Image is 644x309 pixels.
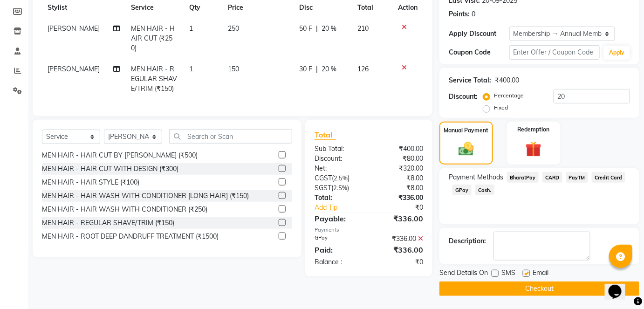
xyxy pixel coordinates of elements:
iframe: chat widget [605,272,635,300]
span: 30 F [299,64,312,74]
div: Paid: [308,244,369,255]
span: CGST [315,174,332,182]
div: MEN HAIR - REGULAR SHAVE/TRIM (₹150) [42,218,174,228]
div: Sub Total: [308,144,369,154]
span: Email [533,268,548,280]
span: MEN HAIR - REGULAR SHAVE/TRIM (₹150) [131,65,177,93]
div: MEN HAIR - ROOT DEEP DANDRUFF TREATMENT (₹1500) [42,232,219,241]
span: SGST [315,184,331,192]
div: Description: [449,236,486,246]
div: ₹400.00 [369,144,430,154]
div: ₹400.00 [495,76,519,85]
div: Payable: [308,213,369,224]
div: Discount: [449,92,478,102]
div: Total: [308,193,369,203]
span: Total [315,130,336,140]
a: Add Tip [308,203,379,213]
span: 20 % [322,64,336,74]
span: Payment Methods [449,172,503,182]
div: MEN HAIR - HAIR CUT BY [PERSON_NAME] (₹500) [42,151,198,160]
div: 0 [472,9,475,19]
label: Redemption [518,125,550,134]
span: Send Details On [439,268,488,280]
div: ( ) [308,173,369,183]
div: Payments [315,226,423,234]
div: ₹80.00 [369,154,430,164]
img: _gift.svg [521,139,547,159]
span: | [316,24,318,34]
span: CARD [542,172,562,183]
button: Checkout [439,282,639,296]
div: ₹8.00 [369,183,430,193]
span: 1 [189,65,193,73]
div: Apply Discount [449,29,509,39]
span: BharatPay [507,172,539,183]
div: MEN HAIR - HAIR CUT WITH DESIGN (₹300) [42,164,178,174]
span: 20 % [322,24,336,34]
span: 210 [358,24,369,33]
div: ₹0 [369,257,430,267]
div: Net: [308,164,369,173]
input: Search or Scan [169,129,292,144]
span: 2.5% [334,174,348,182]
label: Fixed [494,103,508,112]
span: 150 [228,65,239,73]
span: Credit Card [592,172,625,183]
div: ( ) [308,183,369,193]
div: MEN HAIR - HAIR STYLE (₹100) [42,178,139,187]
div: MEN HAIR - HAIR WASH WITH CONDITIONER (₹250) [42,205,207,214]
span: GPay [452,185,472,195]
div: Service Total: [449,76,491,85]
label: Percentage [494,91,524,100]
div: ₹336.00 [369,213,430,224]
div: GPay [308,234,369,244]
span: [PERSON_NAME] [48,65,100,73]
span: 1 [189,24,193,33]
div: Points: [449,9,470,19]
div: ₹0 [379,203,430,213]
span: 2.5% [333,184,347,192]
div: ₹320.00 [369,164,430,173]
span: 126 [358,65,369,73]
span: 250 [228,24,239,33]
img: _cash.svg [454,140,479,158]
span: Cash. [475,185,494,195]
label: Manual Payment [444,126,488,135]
div: ₹336.00 [369,234,430,244]
span: PayTM [566,172,589,183]
div: ₹8.00 [369,173,430,183]
span: SMS [501,268,515,280]
div: ₹336.00 [369,244,430,255]
div: ₹336.00 [369,193,430,203]
button: Apply [603,46,630,60]
span: MEN HAIR - HAIR CUT (₹250) [131,24,175,52]
span: [PERSON_NAME] [48,24,100,33]
div: Balance : [308,257,369,267]
div: Discount: [308,154,369,164]
div: MEN HAIR - HAIR WASH WITH CONDITIONER [LONG HAIR] (₹150) [42,191,249,201]
span: | [316,64,318,74]
span: 50 F [299,24,312,34]
input: Enter Offer / Coupon Code [509,45,600,60]
div: Coupon Code [449,48,509,57]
